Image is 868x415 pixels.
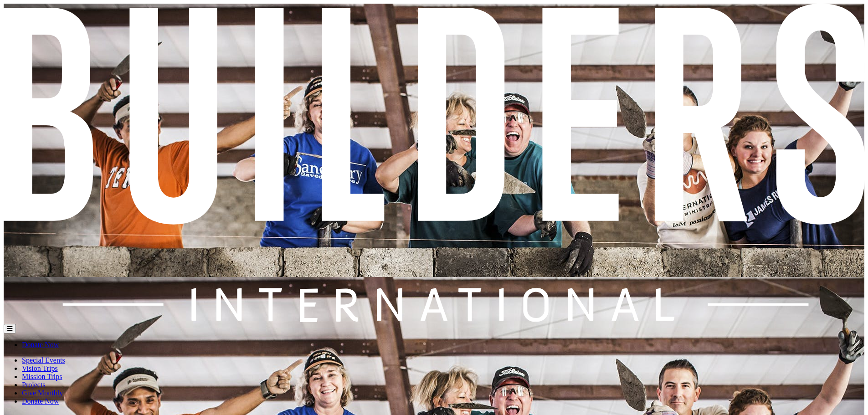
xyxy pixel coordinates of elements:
[22,389,63,397] a: Give Monthly
[22,397,59,405] a: Donate Now
[22,356,65,364] a: Special Events
[22,373,62,380] a: Mission Trips
[22,364,58,372] a: Vision Trips
[22,341,59,348] a: Donate Now
[4,4,864,322] img: Builders International
[22,381,46,389] a: Projects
